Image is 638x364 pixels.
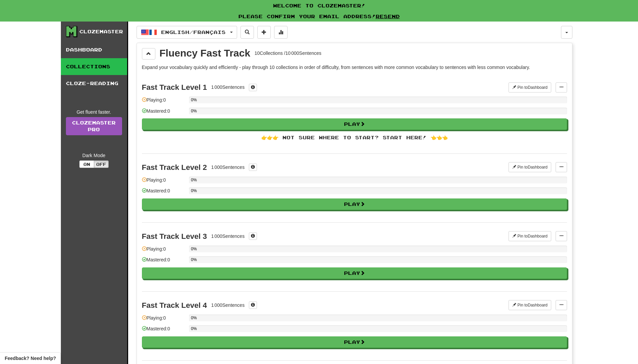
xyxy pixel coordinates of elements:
div: Playing: 0 [142,97,186,108]
button: On [79,160,94,168]
span: Open feedback widget [5,355,56,362]
div: Mastered: 0 [142,325,186,336]
div: Fast Track Level 3 [142,232,207,241]
button: Play [142,198,567,210]
div: 10 Collections / 10 000 Sentences [255,50,322,57]
div: Mastered: 0 [142,187,186,198]
div: 1 000 Sentences [211,84,245,90]
button: Play [142,336,567,348]
div: 1 000 Sentences [211,302,245,308]
button: Play [142,267,567,279]
div: 1 000 Sentences [211,164,245,171]
div: 1 000 Sentences [211,233,245,240]
div: 👉👉👉 Not sure where to start? Start here! 👈👈👈 [142,134,567,141]
a: ClozemasterPro [66,117,122,135]
div: Mastered: 0 [142,256,186,267]
div: Fluency Fast Track [159,48,250,58]
button: More stats [274,26,288,39]
button: Play [142,118,567,130]
div: Clozemaster [79,28,123,35]
span: English / Français [161,29,226,35]
div: Fast Track Level 1 [142,83,207,92]
a: Dashboard [61,41,127,58]
a: Cloze-Reading [61,75,127,92]
div: Fast Track Level 2 [142,163,207,172]
button: Off [94,160,109,168]
div: Fast Track Level 4 [142,301,207,310]
div: Playing: 0 [142,315,186,326]
div: Playing: 0 [142,177,186,188]
button: Pin toDashboard [509,231,551,241]
p: Expand your vocabulary quickly and efficiently - play through 10 collections in order of difficul... [142,64,567,71]
button: Add sentence to collection [257,26,271,39]
button: Pin toDashboard [509,162,551,172]
div: Dark Mode [66,152,122,159]
button: Search sentences [240,26,254,39]
button: Pin toDashboard [509,300,551,310]
a: Resend [376,13,400,19]
button: English/Français [137,26,237,39]
div: Playing: 0 [142,246,186,257]
a: Collections [61,58,127,75]
button: Pin toDashboard [509,82,551,93]
div: Get fluent faster. [66,109,122,115]
div: Mastered: 0 [142,108,186,119]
